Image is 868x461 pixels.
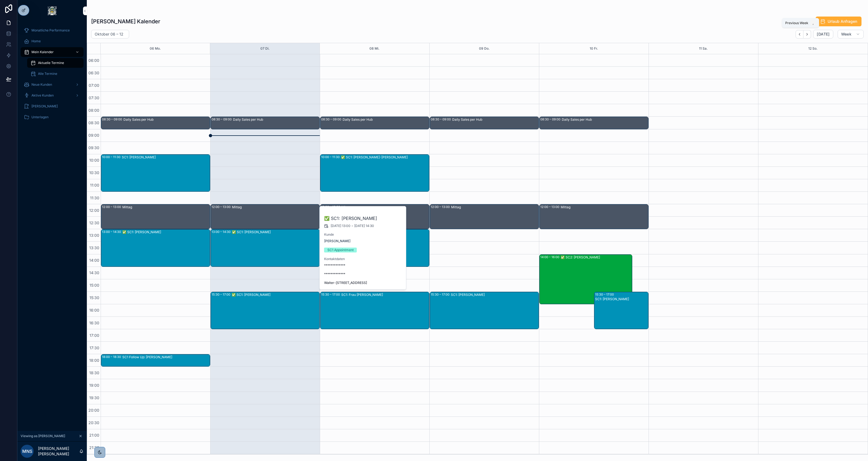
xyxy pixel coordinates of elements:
span: Walter-[STREET_ADDRESS] [324,281,402,285]
div: 10:00 – 11:30 [102,155,122,159]
a: Alle Termine [27,69,84,79]
span: 13:30 [88,245,101,250]
div: SC1: [PERSON_NAME] [595,297,648,301]
div: 12:00 – 13:00Mittag [540,204,648,229]
span: 20:30 [87,420,101,425]
a: Aktuelle Termine [27,58,84,68]
span: 10:00 [88,158,101,162]
button: Urlaub Anfragen [816,17,861,26]
div: 15:30 – 17:00SC1: [PERSON_NAME] [594,292,649,329]
button: 08 Mi. [369,43,379,54]
button: 10 Fr. [590,43,598,54]
div: 08:30 – 09:00 [102,117,123,121]
div: 08:30 – 09:00Daily Sales per Hub [430,117,539,129]
a: Mein Kalender [21,47,84,57]
a: Aktive Kunden [21,91,84,100]
button: 06 Mo. [150,43,161,54]
div: Mittag [561,205,648,209]
div: 12:00 – 13:00Mittag [211,204,320,229]
span: 12:00 [88,208,101,213]
span: Kunde [324,232,402,237]
div: Mittag [342,205,429,209]
span: 20:00 [87,408,101,412]
span: 19:30 [88,395,101,400]
button: Back [796,30,803,39]
span: Mein Kalender [31,50,54,54]
span: 13:00 [88,233,101,238]
div: Daily Sales per Hub [452,117,538,122]
div: ✅ SC1: [PERSON_NAME]-[PERSON_NAME] [341,155,429,159]
div: 15:30 – 17:00 [321,292,341,297]
p: [PERSON_NAME] [PERSON_NAME] [38,446,79,457]
div: 14:00 – 16:00 [540,255,561,259]
a: Monatliche Performance [21,25,84,35]
img: App logo [48,7,56,15]
div: 13:00 – 14:30✅ SC1: [PERSON_NAME] [211,229,320,266]
div: 08:30 – 09:00Daily Sales per Hub [101,117,210,129]
span: 11:30 [89,196,101,200]
div: 08:30 – 09:00Daily Sales per Hub [320,117,429,129]
div: 10:00 – 11:30SC1: [PERSON_NAME] [101,155,210,191]
h1: [PERSON_NAME] Kalender [91,18,160,25]
div: SC1: [PERSON_NAME] [451,293,538,297]
a: Neue Kunden [21,80,84,89]
div: SC1: Frau [PERSON_NAME] [341,293,429,297]
span: [PERSON_NAME] [31,104,58,108]
span: 21:30 [88,445,101,450]
span: 16:00 [88,308,101,312]
div: 08:30 – 09:00 [431,117,452,121]
span: Previous Week [785,21,808,25]
span: 18:30 [88,370,101,375]
span: 07:00 [87,83,101,88]
div: 15:30 – 17:00 [595,292,615,297]
div: 12:00 – 13:00 [540,205,561,209]
button: [DATE] [813,30,833,39]
span: 21:00 [88,433,101,437]
div: 08:30 – 09:00 [212,117,233,121]
span: Viewing as [PERSON_NAME] [21,434,65,438]
div: SC1 Appointment [327,248,354,252]
div: 07 Di. [260,43,270,54]
span: 12:30 [88,220,101,225]
span: Week [841,32,851,37]
span: Monatliche Performance [31,28,70,33]
button: Week [838,30,864,39]
div: Mittag [122,205,210,209]
button: 09 Do. [479,43,490,54]
button: 12 So. [808,43,818,54]
div: 08:30 – 09:00 [540,117,562,121]
button: 11 Sa. [699,43,708,54]
div: 15:30 – 17:00SC1: [PERSON_NAME] [430,292,539,329]
span: Unterlagen [31,115,49,119]
a: Unterlagen [21,112,84,122]
span: 14:30 [88,270,101,275]
span: [PERSON_NAME] [324,239,350,243]
div: ✅ SC1: [PERSON_NAME] [232,293,319,297]
a: Home [21,36,84,46]
span: , [811,21,815,25]
div: 15:30 – 17:00SC1: Frau [PERSON_NAME] [320,292,429,329]
div: 12:00 – 13:00Mittag [101,204,210,229]
span: [DATE] 13:00 [331,224,350,228]
div: 13:00 – 14:30✅ SC1: [PERSON_NAME] [101,229,210,266]
span: 11:00 [89,183,101,187]
span: 19:00 [88,383,101,388]
div: 12:00 – 13:00 [321,205,342,209]
span: 17:00 [88,333,101,338]
div: 18:00 – 18:30 [102,355,122,359]
span: Aktuelle Termine [38,61,64,65]
div: 18:00 – 18:30SC1 Follow Up: [PERSON_NAME] [101,354,210,366]
span: 17:30 [88,345,101,350]
span: 06:00 [87,58,101,63]
div: Daily Sales per Hub [343,117,429,122]
span: 10:30 [88,170,101,175]
div: ✅ SC2: [PERSON_NAME] [561,255,632,260]
div: 08:30 – 09:00 [321,117,343,121]
span: 08:30 [87,120,101,125]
